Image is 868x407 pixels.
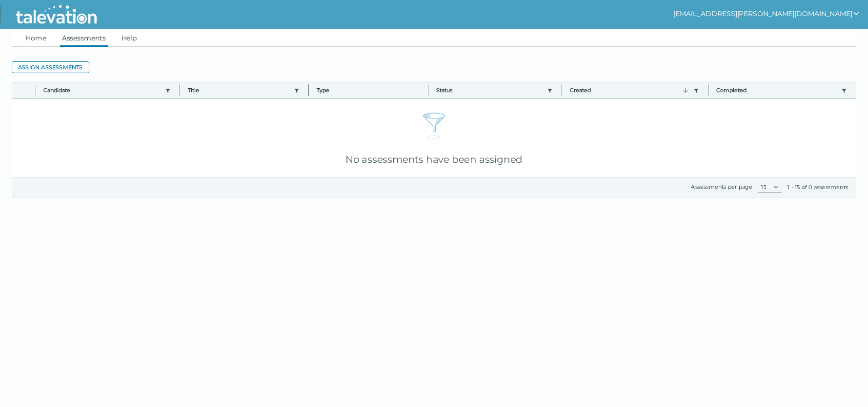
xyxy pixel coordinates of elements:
img: Talevation_Logo_Transparent_white.png [12,2,101,27]
button: Column resize handle [305,79,312,100]
a: Home [23,29,48,47]
label: Assessments per page [691,183,752,190]
button: Column resize handle [177,79,183,100]
a: Assessments [60,29,108,47]
button: show user actions [673,8,860,19]
button: Candidate [43,86,161,94]
button: Title [188,86,290,94]
button: Status [436,86,543,94]
button: Column resize handle [425,79,431,100]
a: Help [120,29,139,47]
div: 1 - 15 of 0 assessments [787,183,848,191]
button: Column resize handle [559,79,565,100]
button: Completed [716,86,837,94]
button: Column resize handle [705,79,711,100]
span: Type [317,86,421,94]
button: Assign assessments [12,61,89,73]
button: Created [570,86,689,94]
span: No assessments have been assigned [345,154,523,165]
